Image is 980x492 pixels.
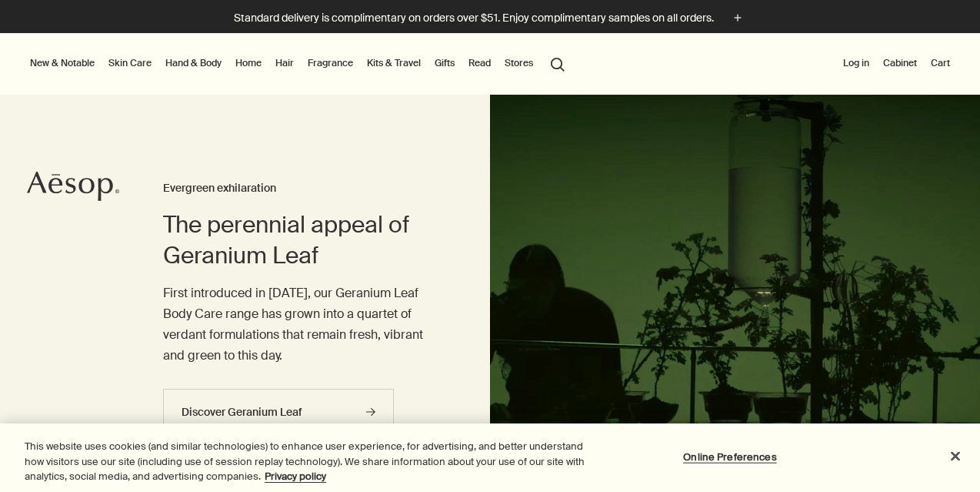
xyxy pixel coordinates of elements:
a: More information about your privacy, opens in a new tab [265,470,326,483]
button: Open search [544,49,572,78]
svg: Aesop [27,171,119,202]
nav: supplementary [840,33,953,95]
a: Skin Care [105,54,155,72]
p: First introduced in [DATE], our Geranium Leaf Body Care range has grown into a quartet of verdant... [163,283,428,366]
a: Cabinet [880,54,920,72]
button: Cart [928,54,953,72]
h3: Evergreen exhilaration [163,179,428,198]
button: Log in [840,54,872,72]
nav: primary [27,33,572,95]
a: Aesop [27,171,119,206]
a: Read [465,54,494,72]
button: Standard delivery is complimentary on orders over $51. Enjoy complimentary samples on all orders. [234,9,746,27]
button: Close [938,439,972,473]
a: Hand & Body [162,54,225,72]
a: Gifts [432,54,458,72]
div: This website uses cookies (and similar technologies) to enhance user experience, for advertising,... [25,439,588,484]
button: New & Notable [27,54,98,72]
h2: The perennial appeal of Geranium Leaf [163,209,428,271]
button: Stores [502,54,536,72]
a: Home [232,54,265,72]
a: Kits & Travel [364,54,424,72]
p: Standard delivery is complimentary on orders over $51. Enjoy complimentary samples on all orders. [234,10,714,26]
a: Discover Geranium Leaf [163,389,394,435]
a: Fragrance [305,54,356,72]
a: Hair [272,54,297,72]
button: Online Preferences, Opens the preference center dialog [682,441,778,472]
